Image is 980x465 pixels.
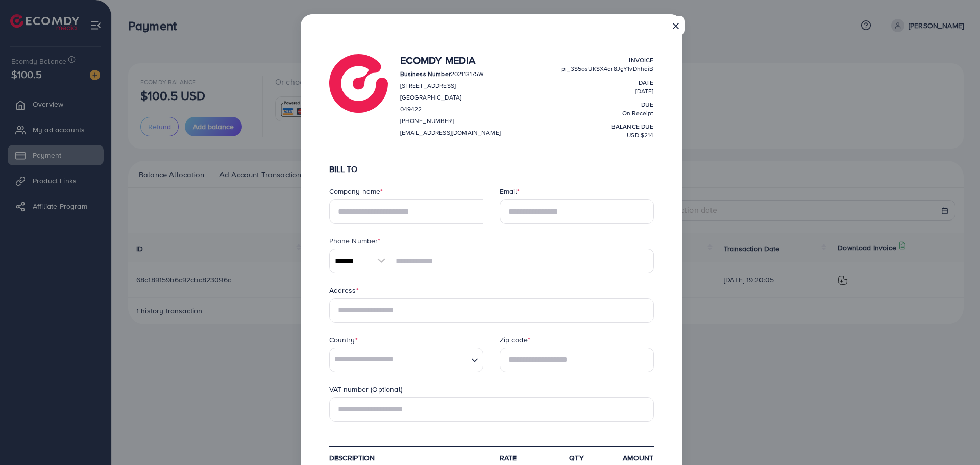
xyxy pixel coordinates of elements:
[321,453,492,463] div: Description
[500,186,520,197] label: Email
[492,453,548,463] div: Rate
[548,453,605,463] div: qty
[329,186,383,197] label: Company name
[635,87,654,95] span: [DATE]
[667,16,685,35] button: Close
[400,68,501,80] p: 202113175W
[329,236,381,246] label: Phone Number
[622,109,654,117] span: On Receipt
[329,285,359,296] label: Address
[400,54,501,66] h4: Ecomdy Media
[329,54,388,113] img: logo
[500,335,530,345] label: Zip code
[561,77,653,89] p: Date
[400,91,501,104] p: [GEOGRAPHIC_DATA]
[561,120,653,133] p: balance due
[329,164,654,174] h6: BILL TO
[561,99,653,111] p: Due
[605,453,661,463] div: Amount
[400,69,451,78] strong: Business Number
[937,419,972,457] iframe: Chat
[329,348,483,372] div: Search for option
[561,64,653,73] span: pi_3S5osUKSX4ar8JgY1vDhhdiB
[400,127,501,139] p: [EMAIL_ADDRESS][DOMAIN_NAME]
[400,115,501,127] p: [PHONE_NUMBER]
[329,384,402,395] label: VAT number (Optional)
[561,54,653,66] p: Invoice
[400,80,501,92] p: [STREET_ADDRESS]
[331,348,467,372] input: Search for option
[329,335,358,345] label: Country
[400,103,501,115] p: 049422
[627,131,653,139] span: USD $214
